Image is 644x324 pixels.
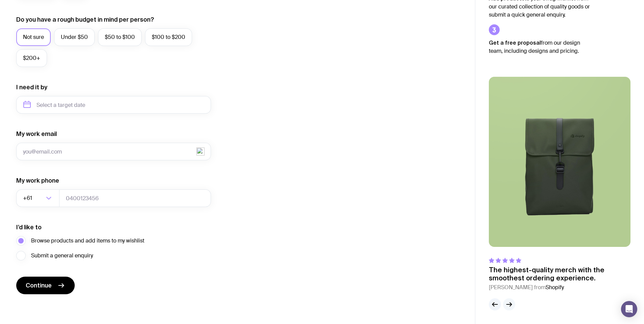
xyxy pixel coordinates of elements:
[26,281,52,290] span: Continue
[16,130,57,138] label: My work email
[546,284,564,291] span: Shopify
[145,28,192,46] label: $100 to $200
[31,252,93,260] span: Submit a general enquiry
[16,16,154,24] label: Do you have a rough budget in mind per person?
[16,96,211,114] input: Select a target date
[16,143,211,160] input: you@email.com
[33,189,44,207] input: Search for option
[16,28,51,46] label: Not sure
[16,49,47,67] label: $200+
[16,83,47,91] label: I need it by
[23,189,33,207] span: +61
[16,223,42,231] label: I’d like to
[16,177,59,185] label: My work phone
[489,266,630,282] p: The highest-quality merch with the smoothest ordering experience.
[196,147,205,156] img: npw-badge-icon.svg
[489,39,590,55] p: from our design team, including designs and pricing.
[54,28,95,46] label: Under $50
[31,237,144,245] span: Browse products and add items to my wishlist
[489,40,541,46] strong: Get a free proposal
[59,189,211,207] input: 0400123456
[489,283,630,292] cite: [PERSON_NAME] from
[16,277,75,294] button: Continue
[621,301,637,317] div: Open Intercom Messenger
[16,189,59,207] div: Search for option
[98,28,142,46] label: $50 to $100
